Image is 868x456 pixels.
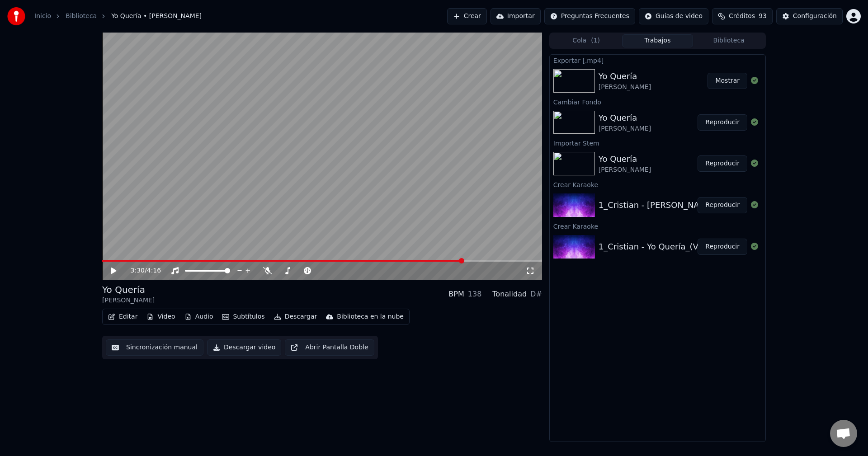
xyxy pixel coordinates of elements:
div: Cambiar Fondo [550,96,765,107]
button: Video [143,310,179,323]
button: Biblioteca [693,34,764,47]
button: Preguntas Frecuentes [544,8,635,24]
div: Configuración [793,12,837,21]
div: Yo Quería [599,70,651,83]
div: Exportar [.mp4] [550,55,765,66]
div: Importar Stem [550,137,765,148]
div: [PERSON_NAME] [599,165,651,174]
div: Biblioteca en la nube [337,312,404,321]
div: Crear Karaoke [550,179,765,190]
button: Crear [447,8,487,24]
div: D# [530,289,542,300]
span: ( 1 ) [591,36,600,45]
button: Trabajos [622,34,693,47]
button: Cola [551,34,622,47]
div: Yo Quería [599,112,651,124]
div: / [131,266,152,275]
span: Créditos [729,12,755,21]
span: 3:30 [131,266,145,275]
img: youka [7,7,25,25]
button: Configuración [776,8,843,24]
div: [PERSON_NAME] [102,296,155,305]
button: Mostrar [708,73,747,89]
button: Editar [104,310,141,323]
span: 93 [759,12,767,21]
button: Subtítulos [218,310,268,323]
nav: breadcrumb [34,12,202,21]
button: Créditos93 [712,8,773,24]
button: Descargar [270,310,321,323]
span: Yo Quería • [PERSON_NAME] [111,12,202,21]
a: Inicio [34,12,51,21]
div: BPM [448,289,464,300]
button: Importar [491,8,541,24]
div: [PERSON_NAME] [599,83,651,92]
span: 4:16 [147,266,161,275]
div: Tonalidad [492,289,527,300]
div: Yo Quería [599,153,651,165]
button: Guías de video [639,8,708,24]
button: Reproducir [698,197,747,213]
div: Chat abierto [830,420,857,447]
div: Crear Karaoke [550,221,765,231]
button: Reproducir [698,239,747,255]
button: Sincronización manual [106,339,203,356]
button: Audio [181,310,217,323]
button: Abrir Pantalla Doble [285,339,374,356]
div: 1_Cristian - Yo Quería_(Vocals)-Eb-65bpm-440hz [599,240,795,253]
button: Descargar video [207,339,281,356]
div: [PERSON_NAME] [599,124,651,133]
button: Reproducir [698,155,747,172]
button: Reproducir [698,114,747,131]
div: Yo Quería [102,283,155,296]
div: 138 [468,289,482,300]
a: Biblioteca [66,12,97,21]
